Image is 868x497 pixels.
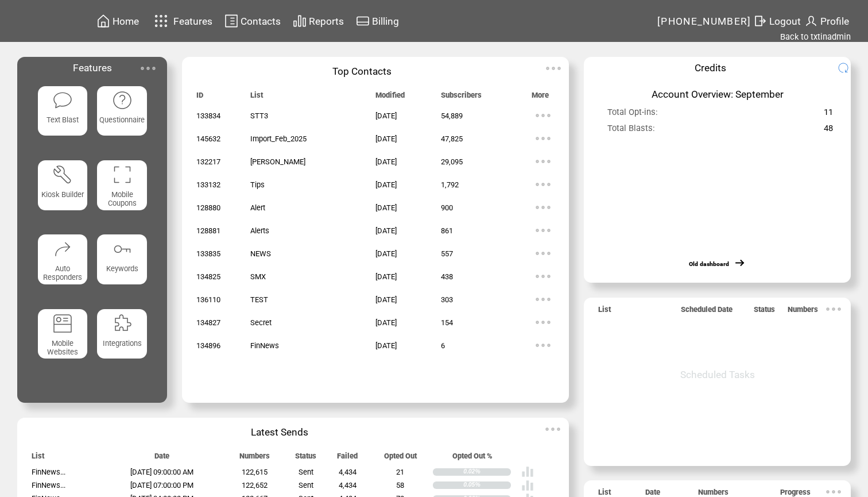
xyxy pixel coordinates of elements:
img: ellypsis.svg [532,127,555,150]
img: ellypsis.svg [532,242,555,265]
img: profile.svg [804,14,818,28]
img: ellypsis.svg [532,219,555,242]
span: Home [113,16,139,27]
span: Opted Out % [452,452,493,465]
img: ellypsis.svg [532,334,555,357]
span: 145632 [196,134,220,143]
span: 54,889 [441,111,463,120]
img: features.svg [151,11,171,30]
span: 4,434 [339,481,356,490]
img: coupons.svg [112,164,132,184]
span: 122,615 [242,468,268,476]
span: [DATE] [375,203,397,212]
img: questionnaire.svg [112,90,132,110]
span: Profile [820,16,849,27]
a: Contacts [223,12,282,30]
span: 133835 [196,249,220,258]
img: ellypsis.svg [532,196,555,219]
span: 154 [441,318,453,327]
img: home.svg [96,14,110,28]
span: Import_Feb_2025 [250,134,307,143]
span: Keywords [106,264,138,273]
a: Text Blast [38,86,88,151]
span: FinNews [250,341,279,350]
span: 136110 [196,295,220,304]
span: List [250,91,263,105]
span: List [598,305,611,319]
span: [DATE] [375,249,397,258]
span: Credits [695,62,726,74]
span: Account Overview: September [652,88,784,100]
span: 900 [441,203,453,212]
span: SMX [250,272,266,281]
span: [DATE] 09:00:00 AM [130,468,193,476]
img: poll%20-%20white.svg [521,479,534,492]
span: [DATE] [375,226,397,235]
img: integrations.svg [112,313,132,333]
span: Total Blasts: [607,123,655,138]
span: 133834 [196,111,220,120]
span: 128880 [196,203,220,212]
span: Integrations [103,339,142,348]
div: 0.05% [463,481,511,489]
span: Latest Sends [251,426,308,438]
span: Numbers [239,452,270,465]
span: [PERSON_NAME] [250,157,305,166]
span: Opted Out [384,452,417,465]
span: Alert [250,203,265,212]
span: Top Contacts [332,66,392,77]
span: 861 [441,226,453,235]
a: Features [149,10,214,32]
span: Failed [337,452,358,465]
a: Billing [354,12,401,30]
span: Alerts [250,226,269,235]
span: 134896 [196,341,220,350]
span: [DATE] [375,341,397,350]
img: mobile-websites.svg [52,313,72,333]
img: exit.svg [753,14,767,28]
a: Old dashboard [689,260,729,268]
span: 557 [441,249,453,258]
a: Profile [803,12,851,30]
span: Billing [372,16,399,27]
span: Secret [250,318,272,327]
span: Mobile Websites [47,339,78,356]
a: Back to txtinadmin [780,32,851,42]
span: Modified [375,91,405,105]
span: 4,434 [339,468,356,476]
a: Integrations [97,309,147,373]
span: 132217 [196,157,220,166]
span: STT3 [250,111,268,120]
span: [DATE] 07:00:00 PM [130,481,193,490]
img: keywords.svg [112,239,132,259]
span: Contacts [241,16,281,27]
span: Scheduled Tasks [680,369,755,380]
a: Kiosk Builder [38,160,88,225]
span: FinNews... [32,468,65,476]
a: Mobile Websites [38,309,88,373]
span: 47,825 [441,134,463,143]
span: Subscribers [441,91,482,105]
span: Status [295,452,316,465]
img: ellypsis.svg [532,265,555,288]
a: Logout [751,12,803,30]
img: auto-responders.svg [52,239,72,259]
a: Questionnaire [97,86,147,151]
img: poll%20-%20white.svg [521,465,534,478]
span: Sent [299,481,313,490]
img: ellypsis.svg [532,288,555,311]
span: FinNews... [32,481,65,490]
span: Text Blast [46,115,79,124]
span: 133132 [196,180,220,189]
img: ellypsis.svg [532,104,555,127]
img: chart.svg [293,14,307,28]
span: Mobile Coupons [108,190,137,207]
img: text-blast.svg [52,90,72,110]
span: [DATE] [375,111,397,120]
span: Auto Responders [43,264,82,282]
span: 303 [441,295,453,304]
span: Logout [769,16,801,27]
span: Date [154,452,169,465]
span: 1,792 [441,180,459,189]
span: [DATE] [375,180,397,189]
